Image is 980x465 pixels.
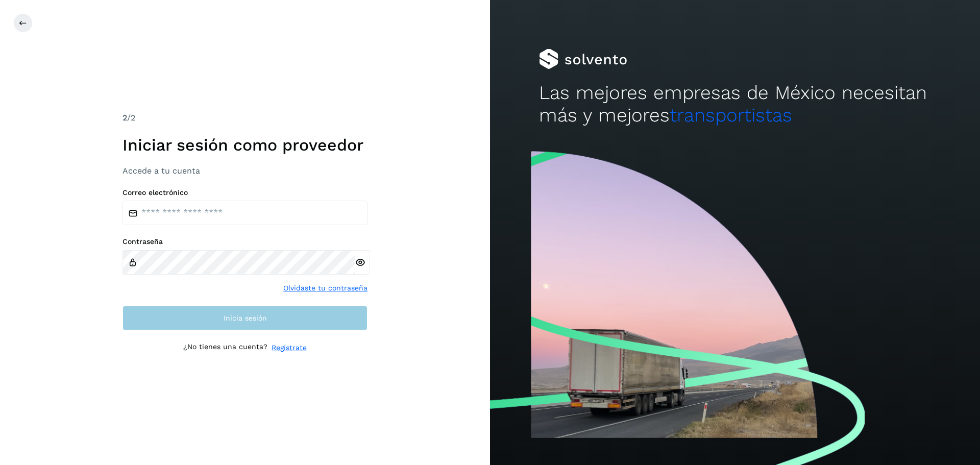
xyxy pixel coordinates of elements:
[122,135,367,155] h1: Iniciar sesión como proveedor
[122,188,367,197] label: Correo electrónico
[122,113,127,123] span: 2
[224,314,267,322] span: Inicia sesión
[670,104,792,126] span: transportistas
[122,306,367,330] button: Inicia sesión
[122,112,367,124] div: /2
[183,342,267,353] p: ¿No tienes una cuenta?
[272,342,307,353] a: Regístrate
[122,237,367,246] label: Contraseña
[122,166,367,176] h3: Accede a tu cuenta
[539,82,931,127] h2: Las mejores empresas de México necesitan más y mejores
[283,283,367,293] a: Olvidaste tu contraseña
